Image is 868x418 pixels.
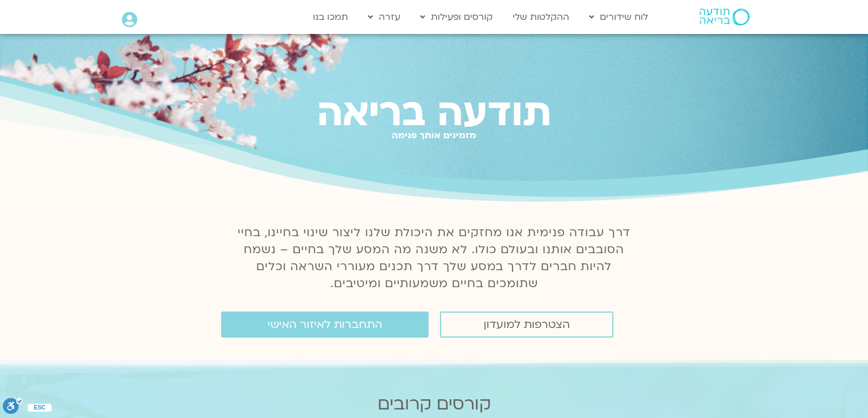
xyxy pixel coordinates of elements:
a: התחברות לאיזור האישי [221,312,429,338]
a: קורסים ופעילות [414,6,498,28]
h2: קורסים קרובים [81,394,787,414]
a: תמכו בנו [307,6,354,28]
p: דרך עבודה פנימית אנו מחזקים את היכולת שלנו ליצור שינוי בחיינו, בחיי הסובבים אותנו ובעולם כולו. לא... [231,224,637,292]
span: התחברות לאיזור האישי [268,318,382,331]
a: עזרה [362,6,406,28]
img: תודעה בריאה [700,8,750,25]
a: הצטרפות למועדון [440,312,613,338]
a: ההקלטות שלי [507,6,575,28]
span: הצטרפות למועדון [484,318,570,331]
a: לוח שידורים [583,6,654,28]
